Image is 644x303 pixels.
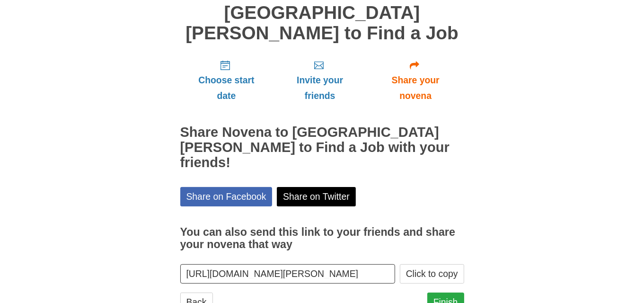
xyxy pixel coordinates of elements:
[400,264,464,284] button: Click to copy
[282,72,357,104] span: Invite your friends
[180,226,464,250] h3: You can also send this link to your friends and share your novena that way
[180,125,464,170] h2: Share Novena to [GEOGRAPHIC_DATA][PERSON_NAME] to Find a Job with your friends!
[277,187,356,206] a: Share on Twitter
[377,72,455,104] span: Share your novena
[180,53,273,109] a: Choose start date
[180,187,273,206] a: Share on Facebook
[273,53,367,109] a: Invite your friends
[367,53,464,109] a: Share your novena
[190,72,264,104] span: Choose start date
